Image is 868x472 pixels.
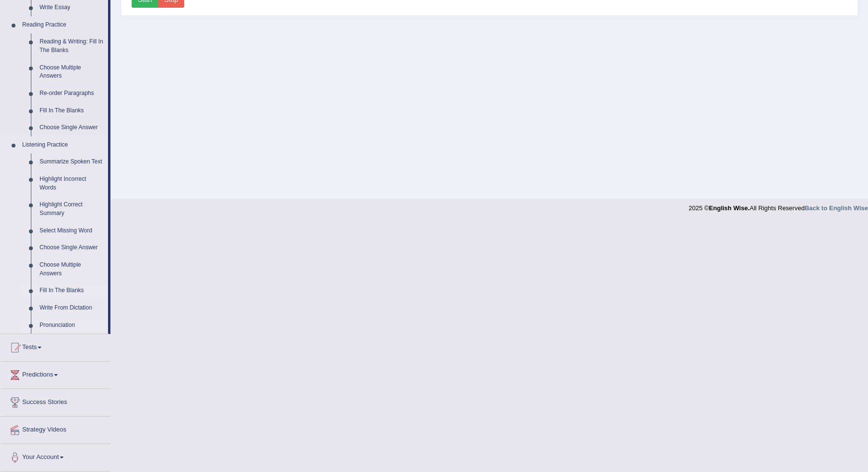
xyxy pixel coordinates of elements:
[35,222,108,240] a: Select Missing Word
[0,417,110,441] a: Strategy Videos
[35,196,108,222] a: Highlight Correct Summary
[35,33,108,59] a: Reading & Writing: Fill In The Blanks
[709,204,749,212] strong: English Wise.
[35,239,108,256] a: Choose Single Answer
[0,362,110,386] a: Predictions
[35,85,108,102] a: Re-order Paragraphs
[35,119,108,136] a: Choose Single Answer
[35,102,108,120] a: Fill In The Blanks
[805,204,868,212] a: Back to English Wise
[35,59,108,85] a: Choose Multiple Answers
[18,16,108,34] a: Reading Practice
[35,317,108,334] a: Pronunciation
[0,389,110,413] a: Success Stories
[35,299,108,317] a: Write From Dictation
[35,256,108,282] a: Choose Multiple Answers
[0,334,110,358] a: Tests
[689,199,868,213] div: 2025 © All Rights Reserved
[18,136,108,154] a: Listening Practice
[35,171,108,196] a: Highlight Incorrect Words
[35,153,108,171] a: Summarize Spoken Text
[0,444,110,468] a: Your Account
[35,282,108,299] a: Fill In The Blanks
